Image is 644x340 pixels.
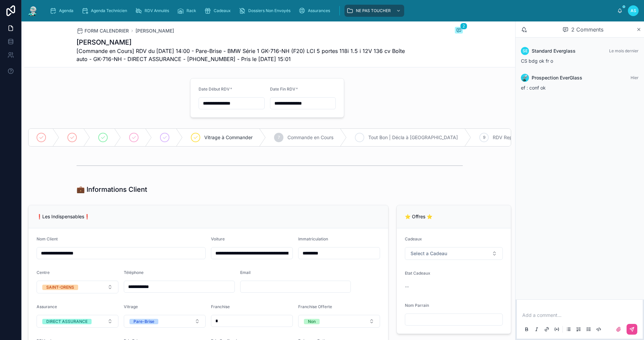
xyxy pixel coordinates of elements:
[532,48,576,54] span: Standard Everglass
[76,38,413,47] h1: [PERSON_NAME]
[76,27,129,34] a: FORM CALENDRIER
[59,8,73,13] span: Agenda
[248,8,290,13] span: Dossiers Non Envoyés
[133,5,174,17] a: RDV Annulés
[287,134,333,141] span: Commande en Cours
[298,304,332,309] span: Franchise Offerte
[136,27,174,34] a: [PERSON_NAME]
[631,75,639,80] span: Hier
[411,250,447,257] span: Select a Cadeau
[76,47,413,63] span: [Commande en Cours] RDV du [DATE] 14:00 - Pare-Brise - BMW Série 1 GK-716-NH (F20) LCI 5 portes 1...
[460,23,467,30] span: 2
[523,48,528,54] span: SE
[37,214,90,219] span: ❗Les Indispensables❗
[278,135,280,140] span: 7
[532,74,582,81] span: Prospection EverGlass
[44,3,617,18] div: scrollable content
[356,8,391,13] span: NE PAS TOUCHER
[298,236,328,241] span: Immatriculation
[124,315,206,328] button: Select Button
[240,270,251,275] span: Email
[297,5,335,17] a: Assurances
[214,8,231,13] span: Cadeaux
[609,48,639,53] span: Le mois dernier
[48,5,78,17] a: Agenda
[211,236,225,241] span: Voiture
[37,304,57,309] span: Assurance
[571,25,603,34] span: 2 Comments
[202,5,235,17] a: Cadeaux
[91,8,127,13] span: Agenda Technicien
[270,87,296,92] span: Date Fin RDV
[308,8,330,13] span: Assurances
[493,134,562,141] span: RDV Reporté | RDV à Confirmer
[483,135,485,140] span: 9
[521,58,553,64] span: CS bdg ok fr o
[405,214,432,219] span: ⭐ Offres ⭐
[76,185,147,194] h1: 💼 Informations Client
[405,303,429,308] span: Nom Parrain
[308,319,316,324] div: Non
[133,319,154,324] div: Pare-Brise
[175,5,201,17] a: Rack
[298,315,380,328] button: Select Button
[237,5,295,17] a: Dossiers Non Envoyés
[521,85,546,91] span: ef : conf ok
[145,8,169,13] span: RDV Annulés
[37,236,58,241] span: Nom Client
[85,27,129,34] span: FORM CALENDRIER
[344,5,404,17] a: NE PAS TOUCHER
[79,5,132,17] a: Agenda Technicien
[631,8,636,13] span: AS
[368,134,458,141] span: Tout Bon | Décla à [GEOGRAPHIC_DATA]
[186,8,196,13] span: Rack
[204,134,253,141] span: Vitrage à Commander
[124,304,138,309] span: Vitrage
[211,304,230,309] span: Franchise
[199,87,230,92] span: Date Début RDV
[405,283,409,290] span: --
[405,247,503,260] button: Select Button
[37,315,118,328] button: Select Button
[37,281,118,293] button: Select Button
[405,236,422,241] span: Cadeaux
[455,27,463,35] button: 2
[46,285,74,290] div: SAINT-ORENS
[37,270,50,275] span: Centre
[46,319,88,324] div: DIRECT ASSURANCE
[405,271,430,276] span: Etat Cadeaux
[124,270,144,275] span: Téléphone
[27,5,39,16] img: App logo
